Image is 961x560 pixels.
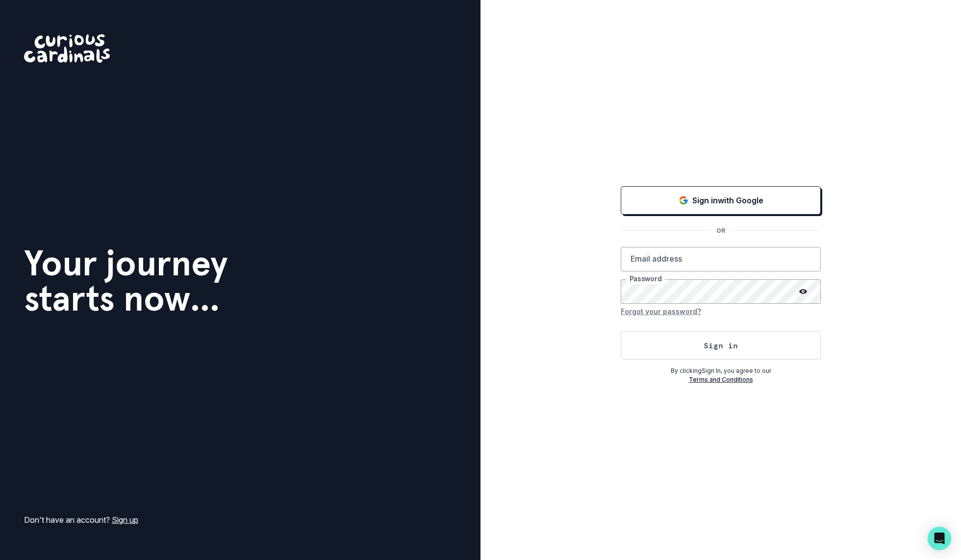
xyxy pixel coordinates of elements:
[621,366,821,375] p: By clicking Sign In , you agree to our
[621,331,821,360] button: Sign in
[689,376,753,383] a: Terms and Conditions
[692,195,763,206] p: Sign in with Google
[710,226,731,235] p: OR
[621,304,701,319] button: Forgot your password?
[24,514,138,526] p: Don't have an account?
[24,245,228,316] h1: Your journey starts now...
[621,186,821,215] button: Sign in with Google (GSuite)
[112,515,138,525] a: Sign up
[928,527,951,550] div: Open Intercom Messenger
[24,34,110,63] img: Curious Cardinals Logo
